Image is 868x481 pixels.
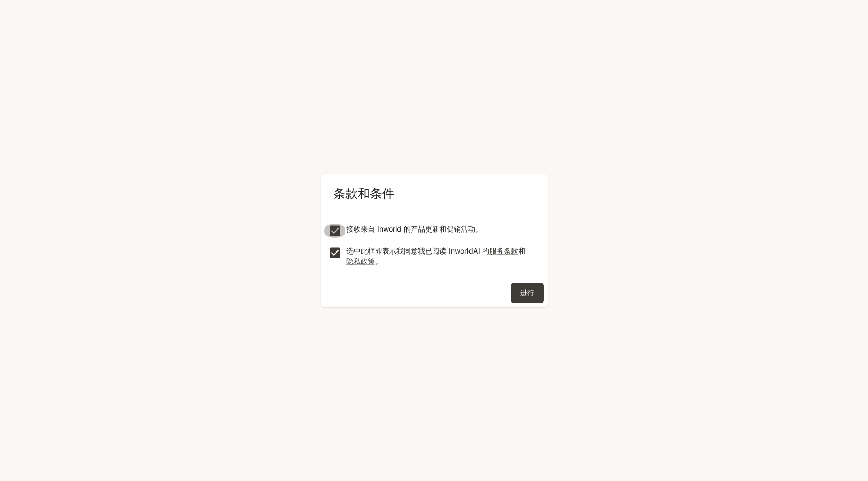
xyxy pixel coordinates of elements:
[346,246,530,266] p: 选中此框即表示我同意我已阅读 InworldAI 的 和 。
[511,283,544,303] button: 进行
[346,257,375,265] a: 隐私政策
[489,246,518,255] a: 服务条款
[333,184,394,202] p: 条款和条件
[346,224,482,234] p: 接收来自 Inworld 的产品更新和促销活动。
